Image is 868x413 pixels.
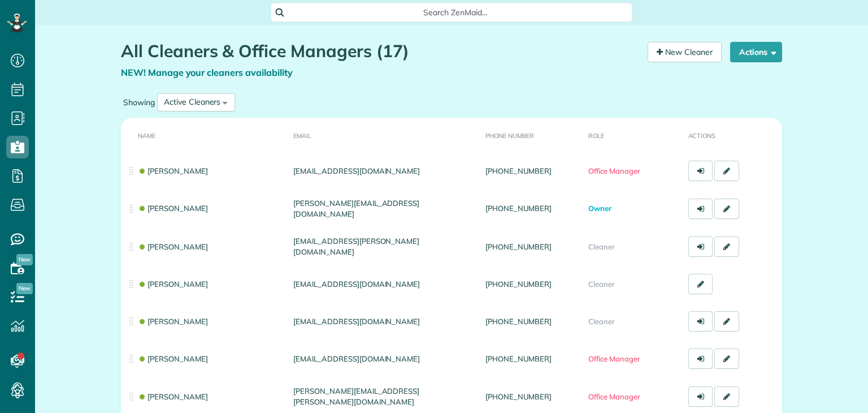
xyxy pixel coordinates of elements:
span: Office Manager [588,166,640,175]
button: Actions [730,42,782,62]
a: [PHONE_NUMBER] [485,317,551,326]
td: [EMAIL_ADDRESS][DOMAIN_NAME] [289,303,481,340]
th: Phone number [481,118,584,152]
td: [EMAIL_ADDRESS][PERSON_NAME][DOMAIN_NAME] [289,227,481,265]
a: New Cleaner [648,42,722,62]
td: [EMAIL_ADDRESS][DOMAIN_NAME] [289,152,481,190]
a: [PERSON_NAME] [138,166,208,175]
span: New [16,254,33,265]
a: NEW! Manage your cleaners availability [121,67,293,78]
a: [PHONE_NUMBER] [485,242,551,251]
th: Email [289,118,481,152]
span: Cleaner [588,242,615,251]
a: [PHONE_NUMBER] [485,279,551,289]
label: Showing [121,97,157,108]
a: [PHONE_NUMBER] [485,204,551,213]
th: Role [584,118,683,152]
a: [PHONE_NUMBER] [485,166,551,175]
a: [PERSON_NAME] [138,392,208,401]
span: Office Manager [588,392,640,401]
div: Active Cleaners [164,96,220,108]
a: [PERSON_NAME] [138,242,208,251]
span: Cleaner [588,279,615,289]
th: Name [121,118,289,152]
span: Owner [588,204,611,213]
td: [PERSON_NAME][EMAIL_ADDRESS][DOMAIN_NAME] [289,190,481,227]
th: Actions [684,118,782,152]
h1: All Cleaners & Office Managers (17) [121,42,639,61]
a: [PHONE_NUMBER] [485,354,551,363]
a: [PERSON_NAME] [138,279,208,289]
span: New [16,283,33,294]
a: [PERSON_NAME] [138,204,208,213]
span: Cleaner [588,317,615,326]
span: Office Manager [588,354,640,363]
td: [EMAIL_ADDRESS][DOMAIN_NAME] [289,265,481,303]
a: [PERSON_NAME] [138,317,208,326]
td: [EMAIL_ADDRESS][DOMAIN_NAME] [289,340,481,377]
a: [PHONE_NUMBER] [485,392,551,401]
a: [PERSON_NAME] [138,354,208,363]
